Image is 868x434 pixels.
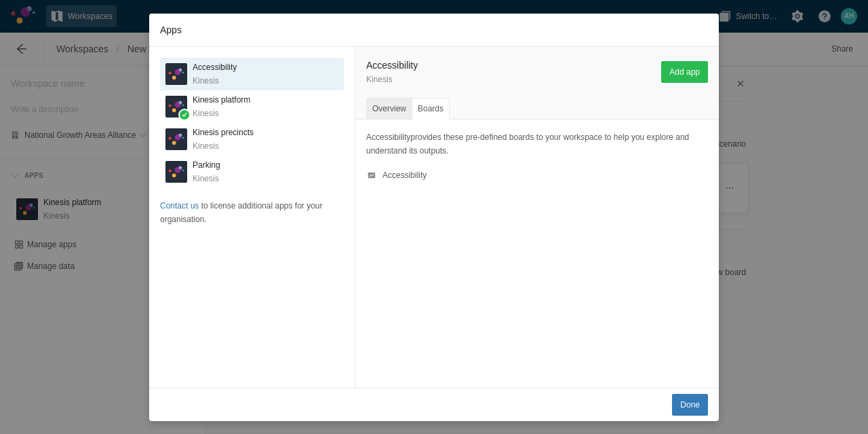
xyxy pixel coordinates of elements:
span: Apps [149,22,719,37]
div: KKinesis logoKinesis platformKinesis [160,90,344,123]
button: Add app [661,61,708,83]
div: K [165,63,187,85]
h3: Kinesis platform [193,93,250,107]
h3: Kinesis precincts [193,126,254,139]
div: Apps [149,14,719,421]
button: Done [672,394,708,416]
span: Done [680,398,700,412]
p: Kinesis [193,139,254,153]
div: Boards [412,98,450,120]
li: Accessibility [366,168,708,182]
p: to license additional apps for your organisation. [160,199,344,226]
div: K [165,96,187,117]
p: Kinesis [193,172,220,185]
span: Add app [669,65,700,79]
a: Contact us [160,201,199,211]
div: KKinesis logoParkingKinesis [160,156,344,188]
h3: Parking [193,158,220,172]
div: KKinesis logoKinesis precinctsKinesis [160,123,344,156]
p: Accessibility provides these pre-defined boards to your workspace to help you explore and underst... [366,130,708,158]
h2: Accessibility [366,58,418,73]
div: Overview [366,98,412,120]
div: K [165,128,187,150]
h3: Accessibility [193,60,237,74]
p: Kinesis [366,73,418,86]
p: Kinesis [193,107,250,120]
div: K [165,161,187,183]
div: KKinesis logoAccessibilityKinesis [160,58,344,90]
p: Kinesis [193,74,237,88]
